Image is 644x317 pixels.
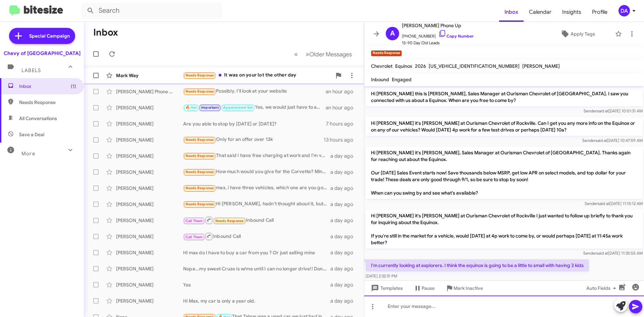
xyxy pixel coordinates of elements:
div: Are you able to stop by [DATE] or [DATE]? [183,120,326,127]
div: DA [619,5,630,16]
div: [PERSON_NAME] [116,281,183,288]
div: a day ago [330,265,359,272]
div: [PERSON_NAME] [116,169,183,175]
div: a day ago [330,233,359,240]
span: Equinox [395,63,412,69]
div: max, i have three vehicles, which one are you going to give me a deal on that i can't refuse? che... [183,184,330,192]
span: Needs Response [185,170,214,174]
div: a day ago [330,217,359,224]
div: [PERSON_NAME] [116,185,183,192]
span: Chevrolet [371,63,392,69]
a: Special Campaign [9,28,75,44]
div: Inbound Call [183,216,330,224]
span: 🔥 Hot [185,105,197,110]
div: Possibly. I'll look at your website [183,88,326,95]
span: [PERSON_NAME] Phone Up [402,21,474,30]
div: [PERSON_NAME] [116,137,183,143]
span: Needs Response [185,154,214,158]
span: said at [598,201,609,206]
p: Hi [PERSON_NAME] this is [PERSON_NAME], Sales Manager at Ourisman Chevrolet of [GEOGRAPHIC_DATA].... [366,88,643,106]
div: [PERSON_NAME] [116,233,183,240]
div: [PERSON_NAME] [116,120,183,127]
span: All Conversations [19,115,57,122]
span: More [21,151,35,157]
nav: Page navigation example [290,47,356,61]
div: Hi max do I have to buy a car from you ? Or just selling mine [183,249,330,256]
span: Important [201,105,219,110]
span: Call Them [185,235,203,239]
button: Auto Fields [581,282,624,294]
div: a day ago [330,281,359,288]
span: [US_VEHICLE_IDENTIFICATION_NUMBER] [429,63,520,69]
div: How much would you give for the Corvette? Mine only has $35K miles? [183,168,330,176]
button: Mark Inactive [440,282,488,294]
span: Labels [21,67,41,73]
span: [DATE] 2:32:31 PM [366,273,397,278]
small: Needs Response [371,50,402,56]
div: [PERSON_NAME] [116,265,183,272]
button: Templates [364,282,408,294]
div: [PERSON_NAME] [116,153,183,159]
div: Inbound Call [183,232,330,241]
span: Templates [370,282,403,294]
div: 13 hours ago [324,137,359,143]
span: Save a Deal [19,131,44,138]
span: (1) [71,83,76,90]
span: « [294,50,298,58]
div: a day ago [330,185,359,192]
button: Next [302,47,356,61]
span: Sender [DATE] 11:15:12 AM [585,201,643,206]
p: I'm currently looking at explorers. I think the equinox is going to be a little to small with hav... [366,259,589,271]
a: Calendar [524,2,557,22]
span: » [306,50,309,58]
div: Nope...my sweet Cruze is w/me until I can no longer drive!! Don't ask again please. [183,265,330,272]
span: 2026 [415,63,426,69]
span: Older Messages [309,51,352,58]
div: Yes [183,281,330,288]
span: said at [596,251,608,256]
span: Pause [422,282,435,294]
div: Hi [PERSON_NAME], hadn't thought about it, but I suppose anything's possible. I won't sell you my... [183,200,330,208]
span: Mark Inactive [453,282,483,294]
div: [PERSON_NAME] [116,104,183,111]
div: Yes, we would just have to agree on numbers first [183,104,326,111]
p: Hi [PERSON_NAME] it's [PERSON_NAME], Sales Manager at Ourisman Chevrolet of [GEOGRAPHIC_DATA]. Th... [366,147,643,199]
input: Search [81,3,222,19]
h1: Inbox [93,27,118,38]
div: a day ago [330,201,359,208]
span: Needs Response [185,89,214,94]
div: [PERSON_NAME] [116,201,183,208]
span: Needs Response [185,73,214,77]
div: a day ago [330,169,359,175]
a: Insights [557,2,587,22]
span: said at [597,108,608,113]
div: [PERSON_NAME] [116,249,183,256]
div: Mark Way [116,72,183,79]
button: Previous [290,47,302,61]
span: Needs Response [185,138,214,142]
button: Pause [408,282,440,294]
span: Sender [DATE] 11:35:55 AM [583,251,643,256]
div: Chevy of [GEOGRAPHIC_DATA] [4,50,80,57]
span: Needs Response [185,186,214,190]
span: Sender [DATE] 10:51:31 AM [584,108,643,113]
div: a day ago [330,153,359,159]
span: Profile [587,2,613,22]
button: DA [613,5,637,16]
span: Call Them [185,219,203,223]
div: [PERSON_NAME] Phone Up [116,88,183,95]
span: Inbox [19,83,76,90]
div: Hi Max, my car is only a year old. [183,298,330,304]
span: Needs Response [215,219,244,223]
div: That said I have free charging at work and I'm very happy with the all electric lifestyle [183,152,330,160]
span: Needs Response [185,202,214,206]
p: Hi [PERSON_NAME] it's [PERSON_NAME] at Ourisman Chevrolet of Rockville I just wanted to follow up... [366,210,643,249]
a: Inbox [499,2,524,22]
span: [PHONE_NUMBER] [402,30,474,40]
span: 15-90 Day Old Leads [402,40,474,46]
div: It was on your lot the other day [183,71,332,79]
span: A [390,28,395,39]
div: [PERSON_NAME] [116,298,183,304]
